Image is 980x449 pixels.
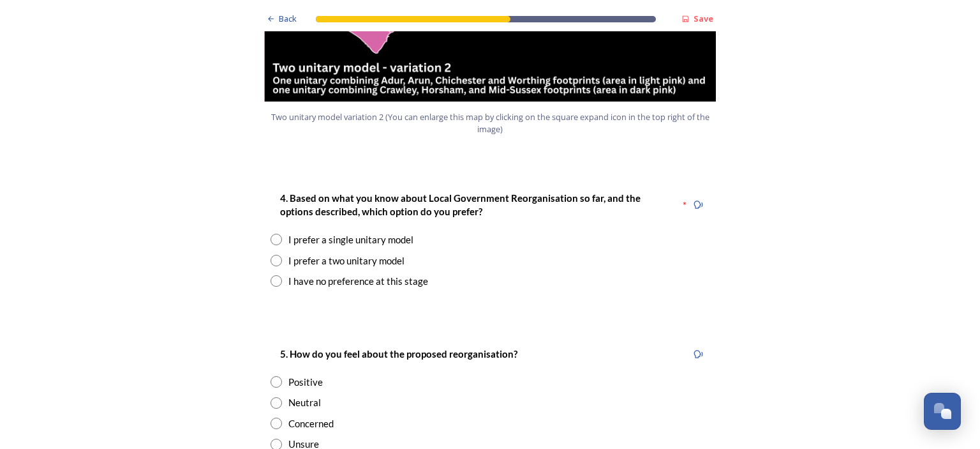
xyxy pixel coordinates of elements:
div: I prefer a single unitary model [288,232,413,247]
div: Concerned [288,416,334,431]
strong: 5. How do you feel about the proposed reorganisation? [280,348,517,360]
span: Two unitary model variation 2 (You can enlarge this map by clicking on the square expand icon in ... [270,111,710,135]
span: Back [279,13,297,25]
strong: 4. Based on what you know about Local Government Reorganisation so far, and the options described... [280,192,642,217]
button: Open Chat [924,393,961,430]
div: I have no preference at this stage [288,274,428,289]
strong: Save [694,13,713,24]
div: Neutral [288,395,321,410]
div: I prefer a two unitary model [288,254,405,268]
div: Positive [288,375,323,390]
